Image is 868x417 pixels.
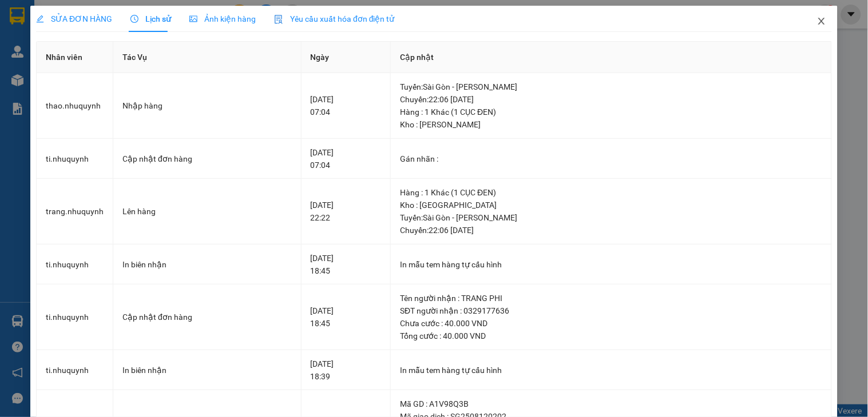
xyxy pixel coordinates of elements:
span: CƯỚC RỒI: [4,82,47,114]
span: SỬA ĐƠN HÀNG [36,14,112,23]
span: VI [3,46,17,62]
th: Cập nhật [391,42,831,73]
span: Yêu cầu xuất hóa đơn điện tử [274,14,395,23]
div: Tuyến : Sài Gòn - [PERSON_NAME] Chuyến: 22:06 [DATE] [400,211,822,236]
th: Nhân viên [37,42,113,73]
th: Ngày [302,42,391,73]
div: Gán nhãn : [400,153,822,165]
button: Close [806,6,838,38]
div: [DATE] 18:45 [311,252,382,277]
td: ti.nhuquynh [37,244,113,285]
th: Tác Vụ [113,42,301,73]
div: Kho : [PERSON_NAME] [400,118,822,131]
div: Hàng : 1 Khác (1 CỤC ĐEN) [400,186,822,199]
td: ti.nhuquynh [37,139,113,179]
div: [DATE] 18:39 [311,358,382,383]
div: In mẫu tem hàng tự cấu hình [400,364,822,376]
span: clock-circle [130,15,138,23]
div: Cập nhật đơn hàng [122,153,291,165]
div: Kho : [GEOGRAPHIC_DATA] [400,199,822,211]
div: In mẫu tem hàng tự cấu hình [400,258,822,271]
span: edit [36,15,44,23]
strong: NHẬN: [3,5,132,44]
div: Chưa cước : 40.000 VND [400,317,822,330]
div: [DATE] 07:04 [311,146,382,171]
div: Lên hàng [122,205,291,218]
div: [DATE] 07:04 [311,93,382,118]
span: picture [189,15,197,23]
td: trang.nhuquynh [37,179,113,244]
td: ti.nhuquynh [37,284,113,350]
img: icon [274,15,283,24]
div: [DATE] 22:22 [311,199,382,224]
td: thao.nhuquynh [37,73,113,139]
div: Tên người nhận : TRANG PHI [400,292,822,304]
span: [PERSON_NAME] [3,25,132,44]
span: CHƯA CƯỚC: [77,82,168,114]
span: close [817,17,826,26]
td: ti.nhuquynh [37,350,113,391]
div: Tổng cước : 40.000 VND [400,330,822,342]
div: In biên nhận [122,258,291,271]
div: Mã GD : A1V98Q3B [400,398,822,410]
div: Cập nhật đơn hàng [122,311,291,323]
span: Ảnh kiện hàng [189,14,256,23]
div: [DATE] 18:45 [311,304,382,330]
div: Hàng : 1 Khác (1 CỤC ĐEN) [400,106,822,118]
div: Tuyến : Sài Gòn - [PERSON_NAME] Chuyến: 22:06 [DATE] [400,81,822,106]
span: Lịch sử [130,14,171,23]
div: Nhập hàng [122,99,291,112]
div: In biên nhận [122,364,291,376]
span: 0937589455 [3,63,84,79]
div: SĐT người nhận : 0329177636 [400,304,822,317]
